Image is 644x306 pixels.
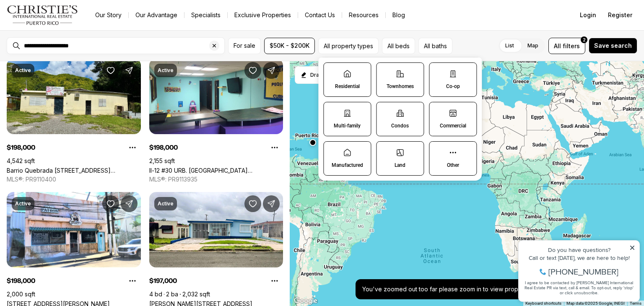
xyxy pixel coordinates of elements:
button: Start drawing [295,66,329,84]
button: For sale [228,38,261,54]
button: Allfilters2 [548,38,585,54]
button: Save Property: Calle Julia Blq AM 24 VILLA RICA [244,195,261,212]
button: Share Property [121,62,138,79]
button: Property options [124,139,141,156]
p: Townhomes [387,83,414,90]
a: Barrio Quebrada Yeguas LA PLENA 94, SALINAS PR, 00751 [7,167,141,174]
div: Call or text [DATE], we are here to help! [9,27,121,33]
p: Commercial [440,122,466,129]
button: Contact Us [298,9,342,21]
img: logo [7,5,78,25]
span: $50K - $200K [270,42,309,49]
label: List [499,38,521,53]
p: Land [395,162,405,169]
p: Co-op [446,83,460,90]
button: All beds [382,38,415,54]
span: Login [580,12,596,18]
p: You've zoomed out too far please zoom in to view properties. [362,286,535,293]
a: Our Advantage [129,9,184,21]
a: Blog [386,9,412,21]
button: Share Property [263,195,280,212]
button: All property types [318,38,379,54]
button: Share Property [263,62,280,79]
span: 2 [583,36,586,43]
button: Save Property: Barrio Quebrada Yeguas LA PLENA 94 [102,62,119,79]
button: Register [603,7,637,23]
span: For sale [234,42,255,49]
button: Save Property: 59 S CALLE MÉNDEZ VIGO AVE [102,195,119,212]
button: Property options [266,272,283,289]
a: Specialists [184,9,227,21]
button: Save search [589,38,637,54]
p: Other [447,162,459,169]
p: Active [158,67,174,74]
a: Our Story [88,9,128,21]
p: Active [158,200,174,207]
a: Exclusive Properties [228,9,298,21]
label: Map [521,38,545,53]
span: I agree to be contacted by [PERSON_NAME] International Real Estate PR via text, call & email. To ... [10,52,119,67]
p: Manufactured [332,162,363,169]
p: Active [15,67,31,74]
button: Clear search input [209,38,224,54]
span: Save search [594,42,632,49]
button: Share Property [121,195,138,212]
span: Register [608,12,632,18]
span: [PHONE_NUMBER] [34,39,104,48]
button: Property options [266,139,283,156]
p: Multi-family [334,122,361,129]
p: Residential [335,83,360,90]
button: Save Property: ll-12 #30 URB. SANTA JUANITA [244,62,261,79]
span: filters [563,41,580,50]
p: Active [15,200,31,207]
div: Do you have questions? [9,19,121,25]
button: Property options [124,272,141,289]
span: All [554,41,561,50]
a: Resources [342,9,385,21]
p: Condos [391,122,409,129]
button: Login [575,7,601,23]
button: All baths [418,38,452,54]
button: $50K - $200K [264,38,315,54]
a: ll-12 #30 URB. SANTA JUANITA, BAYAMON PR, 00956 [149,167,283,174]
